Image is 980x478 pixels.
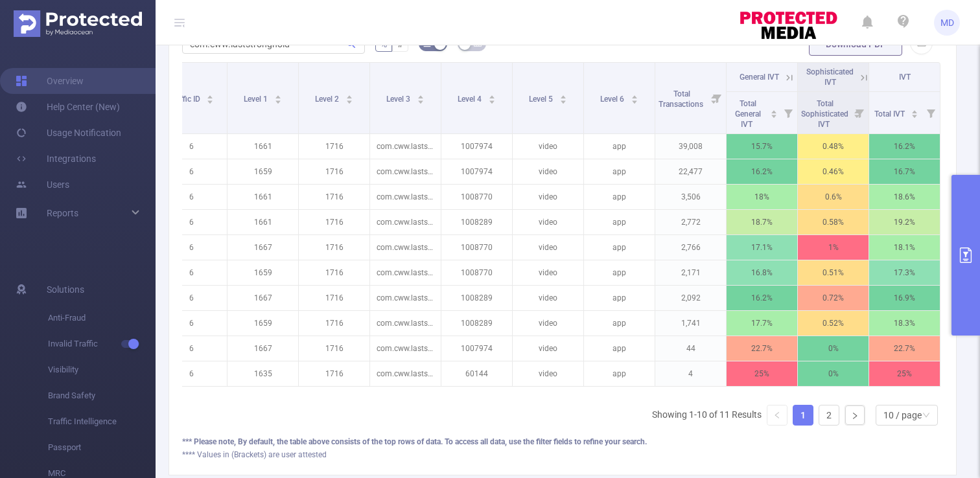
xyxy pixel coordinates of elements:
p: 2,171 [655,260,726,285]
span: Level 6 [600,95,626,104]
p: 1716 [299,260,369,285]
span: Passport [48,435,156,461]
p: com.cww.laststronghold [370,361,441,386]
p: app [584,159,655,184]
p: app [584,361,655,386]
i: icon: down [922,411,930,420]
span: Anti-Fraud [48,305,156,331]
p: 16.9% [869,286,940,310]
i: icon: caret-up [274,93,281,97]
i: icon: caret-down [771,113,778,117]
div: Sort [206,93,214,101]
p: 25% [727,361,797,386]
p: 19.2% [869,210,940,234]
p: com.cww.laststronghold [370,286,441,310]
p: 0.51% [798,260,869,285]
p: 1661 [227,210,298,234]
p: 6 [156,210,227,234]
p: 1716 [299,185,369,209]
p: 1716 [299,159,369,184]
a: 2 [819,405,839,425]
i: Filter menu [922,92,940,133]
span: General IVT [740,73,779,82]
span: Level 1 [244,95,270,104]
i: icon: caret-down [274,98,281,102]
p: 1716 [299,311,369,336]
li: Next Page [845,405,865,426]
i: icon: right [851,412,859,420]
p: 6 [156,134,227,159]
p: 1667 [227,286,298,310]
p: 0% [798,361,869,386]
span: Brand Safety [48,383,156,409]
span: Total IVT [874,109,907,119]
span: Total General IVT [735,99,761,129]
i: Filter menu [850,92,869,133]
div: 10 / page [883,405,922,425]
span: Traffic ID [169,95,202,104]
p: 6 [156,260,227,285]
span: IVT [899,73,911,82]
li: Previous Page [767,405,787,426]
p: com.cww.laststronghold [370,260,441,285]
div: *** Please note, By default, the table above consists of the top rows of data. To access all data... [182,436,943,448]
p: video [513,210,583,234]
span: Total Sophisticated IVT [801,99,848,129]
div: **** Values in (Brackets) are user attested [182,449,943,461]
p: video [513,311,583,336]
p: video [513,336,583,361]
i: Filter menu [779,92,797,133]
p: 1635 [227,361,298,386]
p: video [513,159,583,184]
p: 6 [156,235,227,260]
i: icon: caret-down [488,98,495,102]
p: com.cww.laststronghold [370,159,441,184]
i: icon: caret-down [631,98,638,102]
p: 1007974 [441,159,512,184]
span: Solutions [47,277,84,302]
p: 18.1% [869,235,940,260]
p: 6 [156,336,227,361]
p: 2,092 [655,286,726,310]
span: Traffic Intelligence [48,409,156,435]
p: 15.7% [727,134,797,159]
p: 1008770 [441,185,512,209]
p: video [513,286,583,310]
span: MD [940,10,954,36]
p: 0.48% [798,134,869,159]
p: 2,766 [655,235,726,260]
i: icon: caret-down [911,113,918,117]
p: app [584,260,655,285]
div: Sort [770,108,778,116]
p: 22.7% [727,336,797,361]
p: 1659 [227,159,298,184]
span: % [380,39,387,49]
li: 2 [819,405,839,426]
p: 6 [156,286,227,310]
a: Overview [16,68,84,94]
div: Sort [417,93,425,101]
div: Sort [274,93,282,101]
p: 1716 [299,361,369,386]
p: 17.1% [727,235,797,260]
a: Users [16,172,69,198]
i: icon: caret-down [417,98,424,102]
p: 1661 [227,134,298,159]
p: 0.46% [798,159,869,184]
p: 18% [727,185,797,209]
i: icon: left [773,411,781,419]
i: icon: caret-up [559,93,566,97]
p: com.cww.laststronghold [370,210,441,234]
p: 18.6% [869,185,940,209]
p: 1716 [299,286,369,310]
span: Level 3 [386,95,412,104]
div: Sort [345,93,353,101]
span: Level 4 [458,95,484,104]
p: 17.7% [727,311,797,336]
p: 1659 [227,311,298,336]
span: Sophisticated IVT [806,67,854,87]
i: icon: caret-up [631,93,638,97]
p: 44 [655,336,726,361]
i: icon: caret-up [488,93,495,97]
p: video [513,185,583,209]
